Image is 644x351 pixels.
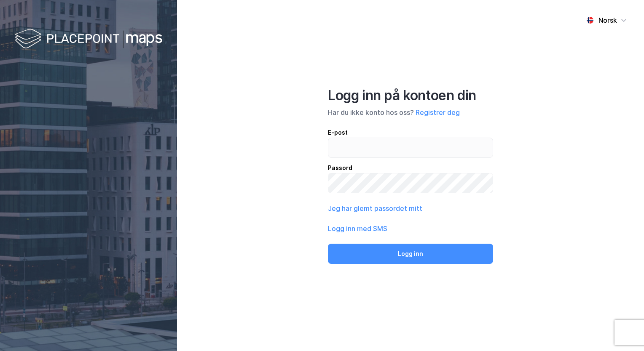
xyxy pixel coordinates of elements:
[328,128,493,138] div: E-post
[328,223,387,234] button: Logg inn med SMS
[328,163,493,173] div: Passord
[15,27,162,52] img: logo-white.f07954bde2210d2a523dddb988cd2aa7.svg
[602,311,644,351] iframe: Chat Widget
[328,87,493,104] div: Logg inn på kontoen din
[416,107,460,117] button: Registrer deg
[328,244,493,264] button: Logg inn
[328,107,493,117] div: Har du ikke konto hos oss?
[598,15,617,25] div: Norsk
[328,203,422,213] button: Jeg har glemt passordet mitt
[602,311,644,351] div: Kontrollprogram for chat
